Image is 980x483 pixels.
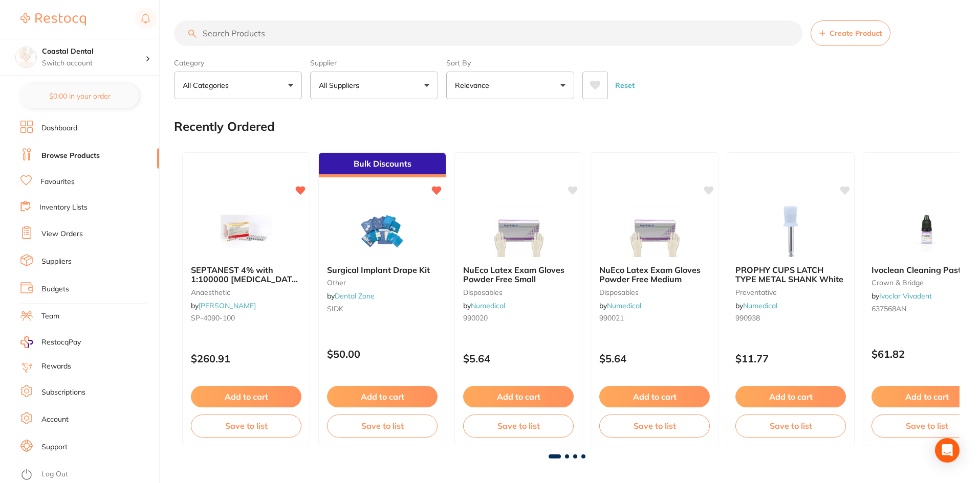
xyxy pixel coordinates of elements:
p: All Categories [183,80,233,90]
a: View Orders [41,229,83,239]
button: All Categories [174,72,302,99]
p: Switch account [42,58,145,68]
span: by [872,291,932,301]
a: Support [41,442,68,452]
button: Add to cart [463,386,574,407]
a: Ivoclar Vivadent [879,291,932,301]
img: NuEco Latex Exam Gloves Powder Free Medium [621,206,688,257]
h4: Coastal Dental [42,47,145,57]
p: All Suppliers [319,80,363,90]
a: Restocq Logo [20,8,86,31]
span: by [191,301,256,310]
p: $260.91 [191,353,301,364]
img: SEPTANEST 4% with 1:100000 adrenalin 2.2ml 2xBox 50 GOLD [213,206,279,257]
span: RestocqPay [41,337,81,348]
a: Favourites [40,177,75,187]
b: NuEco Latex Exam Gloves Powder Free Small [463,265,574,284]
button: $0.00 in your order [20,84,139,108]
button: Reset [612,72,638,99]
a: Browse Products [41,151,100,161]
a: Numedical [607,301,641,310]
div: Open Intercom Messenger [935,438,960,463]
a: Log Out [41,469,68,479]
button: Add to cart [735,386,846,407]
div: Bulk Discounts [319,153,446,177]
span: by [463,301,505,310]
label: Supplier [310,58,438,67]
span: by [327,291,375,301]
label: Sort By [446,58,574,67]
b: PROPHY CUPS LATCH TYPE METAL SHANK White [735,265,846,284]
p: $5.64 [463,353,574,364]
a: Inventory Lists [39,202,88,213]
small: SIDK [327,305,438,313]
small: other [327,279,438,287]
button: All Suppliers [310,72,438,99]
button: Log Out [20,467,156,483]
input: Search Products [174,20,802,46]
button: Save to list [191,415,301,437]
span: by [735,301,777,310]
button: Add to cart [599,386,710,407]
small: disposables [463,288,574,296]
a: Numedical [471,301,505,310]
button: Add to cart [191,386,301,407]
button: Save to list [599,415,710,437]
span: Create Product [830,29,882,37]
a: [PERSON_NAME] [199,301,256,310]
b: NuEco Latex Exam Gloves Powder Free Medium [599,265,710,284]
img: Surgical Implant Drape Kit [349,206,416,257]
p: $11.77 [735,353,846,364]
small: disposables [599,288,710,296]
b: SEPTANEST 4% with 1:100000 adrenalin 2.2ml 2xBox 50 GOLD [191,265,301,284]
button: Save to list [463,415,574,437]
a: Dental Zone [335,291,375,301]
img: Ivoclean Cleaning Paste 5g [894,206,960,257]
p: Relevance [455,80,493,90]
a: RestocqPay [20,336,81,348]
label: Category [174,58,302,67]
small: anaesthetic [191,288,301,296]
img: NuEco Latex Exam Gloves Powder Free Small [485,206,552,257]
a: Account [41,415,69,425]
img: PROPHY CUPS LATCH TYPE METAL SHANK White [757,206,824,257]
small: 990021 [599,314,710,322]
a: Dashboard [41,123,77,133]
a: Numedical [743,301,777,310]
button: Relevance [446,72,574,99]
small: preventative [735,288,846,296]
a: Budgets [41,284,69,294]
h2: Recently Ordered [174,120,275,134]
a: Subscriptions [41,387,85,398]
b: Surgical Implant Drape Kit [327,265,438,274]
a: Rewards [41,361,71,372]
a: Team [41,311,59,321]
p: $5.64 [599,353,710,364]
button: Add to cart [327,386,438,407]
img: Restocq Logo [20,13,86,26]
button: Save to list [327,415,438,437]
small: 990938 [735,314,846,322]
a: Suppliers [41,257,72,267]
p: $50.00 [327,348,438,360]
span: by [599,301,641,310]
img: Coastal Dental [16,47,36,67]
button: Save to list [735,415,846,437]
img: RestocqPay [20,336,33,348]
small: SP-4090-100 [191,314,301,322]
button: Create Product [811,20,890,46]
small: 990020 [463,314,574,322]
